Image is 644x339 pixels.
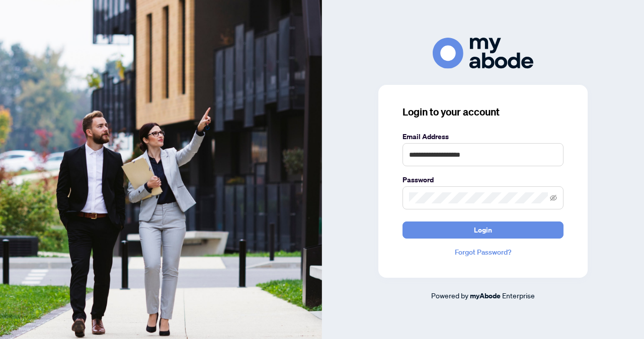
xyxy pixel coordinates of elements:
h3: Login to your account [403,105,563,119]
span: eye-invisible [550,194,557,201]
button: Login [403,221,563,239]
span: Powered by [431,291,468,300]
label: Email Address [403,131,563,142]
img: ma-logo [433,38,533,68]
span: Login [474,222,492,238]
label: Password [403,174,563,185]
a: Forgot Password? [403,247,563,258]
span: Enterprise [502,291,535,300]
a: myAbode [470,290,501,301]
